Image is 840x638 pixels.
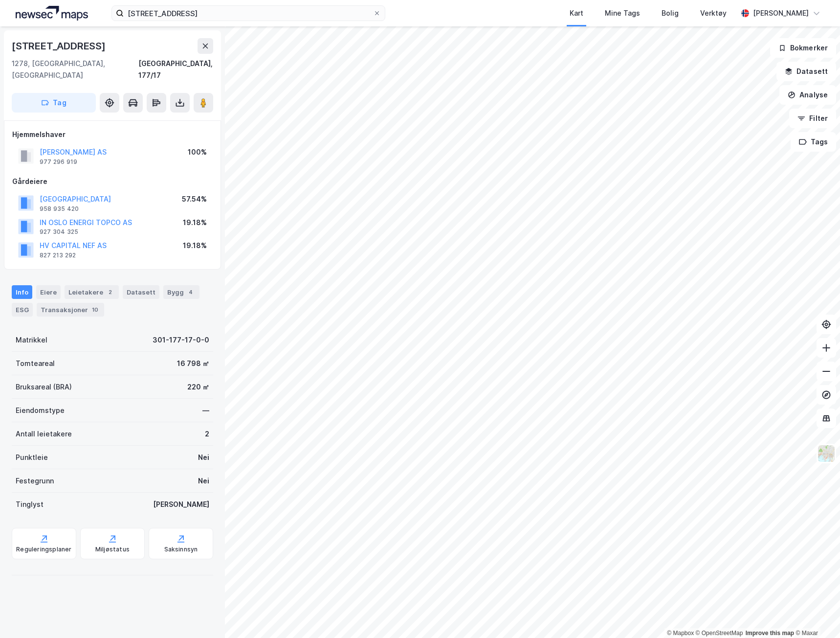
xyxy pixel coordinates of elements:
[770,38,836,58] button: Bokmerker
[12,93,96,113] button: Tag
[16,334,47,346] div: Matrikkel
[95,546,130,553] div: Miljøstatus
[90,305,100,315] div: 10
[16,358,55,369] div: Tomteareal
[124,6,373,21] input: Søk på adresse, matrikkel, gårdeiere, leietakere eller personer
[16,6,88,21] img: logo.a4113a55bc3d86da70a041830d287a7e.svg
[40,228,78,236] div: 927 304 325
[16,452,48,463] div: Punktleie
[123,285,159,299] div: Datasett
[791,591,840,638] div: Kontrollprogram for chat
[36,285,61,299] div: Eiere
[40,205,79,213] div: 958 935 420
[776,62,836,81] button: Datasett
[188,146,207,158] div: 100%
[40,158,77,166] div: 977 296 919
[40,251,76,259] div: 827 213 292
[183,217,207,228] div: 19.18%
[16,428,72,440] div: Antall leietakere
[791,591,840,638] iframe: Chat Widget
[105,287,115,297] div: 2
[153,334,209,346] div: 301-177-17-0-0
[605,7,640,19] div: Mine Tags
[65,285,119,299] div: Leietakere
[12,303,33,317] div: ESG
[182,193,207,205] div: 57.54%
[16,381,72,393] div: Bruksareal (BRA)
[12,38,108,54] div: [STREET_ADDRESS]
[187,381,209,393] div: 220 ㎡
[16,546,71,553] div: Reguleringsplaner
[570,7,583,19] div: Kart
[37,303,104,317] div: Transaksjoner
[198,452,209,463] div: Nei
[753,7,809,19] div: [PERSON_NAME]
[12,285,32,299] div: Info
[164,546,198,553] div: Saksinnsyn
[696,630,743,637] a: OpenStreetMap
[779,85,836,105] button: Analyse
[202,405,209,416] div: —
[16,475,54,487] div: Festegrunn
[746,630,794,637] a: Improve this map
[12,176,213,187] div: Gårdeiere
[198,475,209,487] div: Nei
[163,285,199,299] div: Bygg
[667,630,694,637] a: Mapbox
[177,358,209,369] div: 16 798 ㎡
[791,132,836,152] button: Tags
[205,428,209,440] div: 2
[662,7,679,19] div: Bolig
[789,109,836,128] button: Filter
[817,444,836,463] img: Z
[700,7,727,19] div: Verktøy
[16,499,44,510] div: Tinglyst
[186,287,196,297] div: 4
[12,58,138,81] div: 1278, [GEOGRAPHIC_DATA], [GEOGRAPHIC_DATA]
[153,499,209,510] div: [PERSON_NAME]
[12,129,213,140] div: Hjemmelshaver
[16,405,65,416] div: Eiendomstype
[183,240,207,251] div: 19.18%
[138,58,213,81] div: [GEOGRAPHIC_DATA], 177/17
